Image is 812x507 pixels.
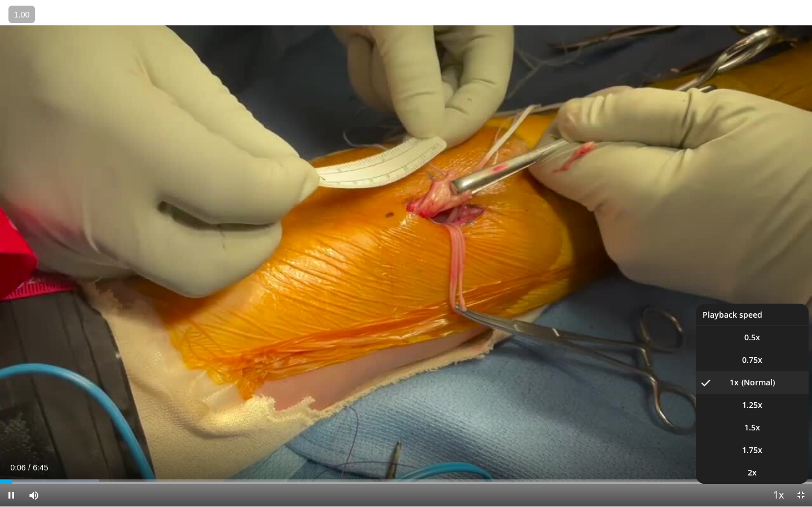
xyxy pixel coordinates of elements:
span: 2x [748,467,757,478]
span: 1.75x [742,444,762,456]
span: / [28,463,30,472]
span: 0.5x [744,332,760,343]
span: 1x [730,377,739,388]
button: Mute [23,484,45,506]
span: 1.5x [744,422,760,433]
span: 1.25x [742,399,762,411]
button: Playback Rate [767,484,789,506]
span: 6:45 [33,463,48,472]
button: Exit Fullscreen [789,484,812,506]
span: 0:06 [10,463,25,472]
span: 0.75x [742,354,762,366]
